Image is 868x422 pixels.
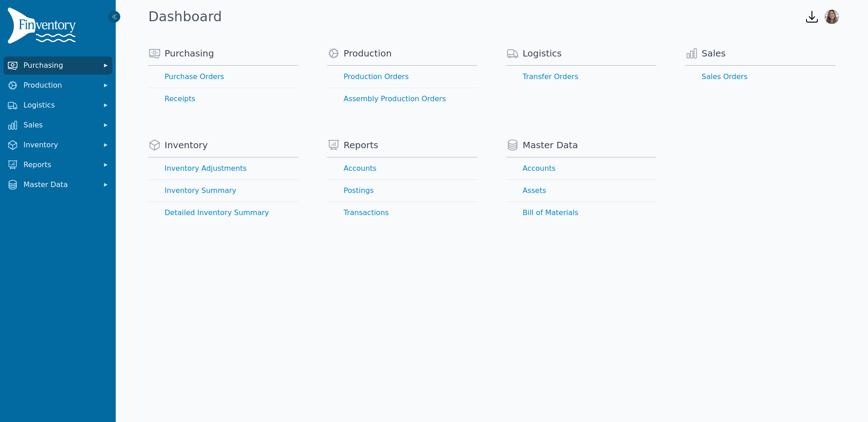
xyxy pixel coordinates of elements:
a: Assets [506,180,656,202]
img: Bernice Wang [825,9,839,24]
span: Sales [24,120,96,131]
a: Accounts [327,158,477,179]
button: Master Data [4,176,112,194]
span: Reports [24,159,96,170]
span: Master Data [24,179,96,190]
a: Transfer Orders [506,66,656,88]
span: Purchasing [165,47,214,60]
button: Reports [4,156,112,174]
span: Master Data [523,139,578,151]
span: Logistics [24,100,96,111]
a: Assembly Production Orders [327,88,477,110]
button: Production [4,76,112,94]
a: Purchase Orders [148,66,298,88]
button: Sales [4,116,112,134]
a: Detailed Inventory Summary [148,202,298,224]
span: Purchasing [24,60,96,71]
a: Inventory Adjustments [148,158,298,179]
a: Inventory Summary [148,180,298,202]
button: Logistics [4,96,112,114]
img: Finventory [7,7,80,47]
span: Inventory [24,140,96,150]
span: Logistics [523,47,562,60]
a: Transactions [327,202,477,224]
span: Sales [702,47,726,60]
button: Purchasing [4,56,112,75]
a: Production Orders [327,66,477,88]
a: Accounts [506,158,656,179]
a: Sales Orders [685,66,835,88]
button: Inventory [4,136,112,154]
span: Reports [344,139,378,151]
a: Bill of Materials [506,202,656,224]
a: Receipts [148,88,298,110]
span: Production [344,47,392,60]
a: Postings [327,180,477,202]
h1: Dashboard [148,9,222,25]
span: Inventory [165,139,208,151]
span: Production [24,80,96,91]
